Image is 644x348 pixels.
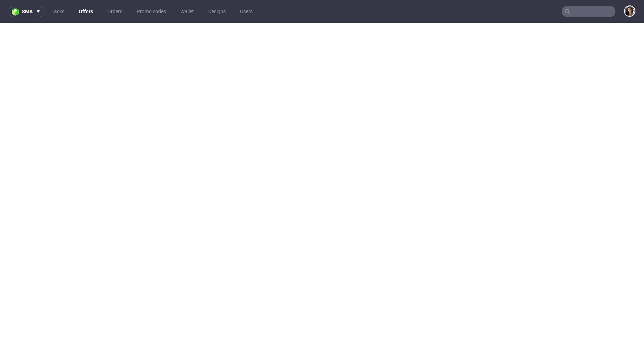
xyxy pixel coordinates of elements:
[625,6,635,16] img: Moreno Martinez Cristina
[9,6,44,17] button: sma
[74,6,97,17] a: Offers
[47,6,69,17] a: Tasks
[12,8,22,16] img: logo
[103,6,127,17] a: Orders
[204,6,230,17] a: Designs
[236,6,257,17] a: Users
[176,6,198,17] a: Wallet
[132,6,170,17] a: Promo codes
[22,9,33,14] span: sma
